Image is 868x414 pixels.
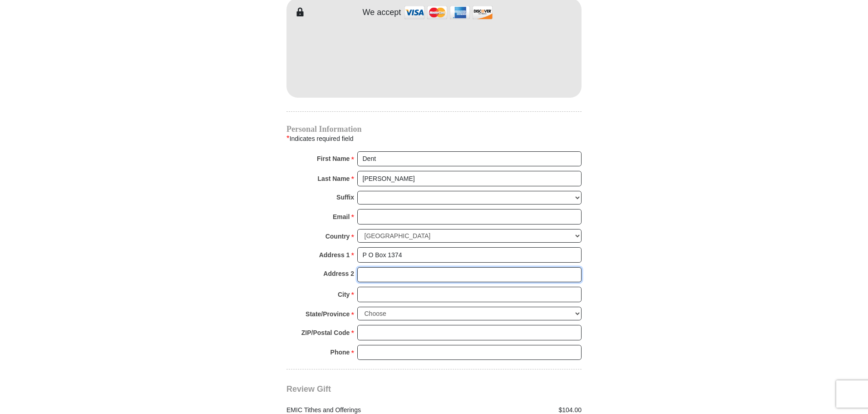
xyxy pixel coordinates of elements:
[286,133,582,145] div: Indicates required field
[338,288,350,301] strong: City
[363,8,401,18] h4: We accept
[317,152,350,165] strong: First Name
[286,384,331,394] span: Review Gift
[286,125,582,133] h4: Personal Information
[301,326,350,339] strong: ZIP/Postal Code
[336,191,354,204] strong: Suffix
[323,267,354,280] strong: Address 2
[318,172,350,185] strong: Last Name
[306,308,350,320] strong: State/Province
[330,346,350,359] strong: Phone
[325,230,350,243] strong: Country
[319,249,350,261] strong: Address 1
[333,210,350,223] strong: Email
[403,3,494,22] img: credit cards accepted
